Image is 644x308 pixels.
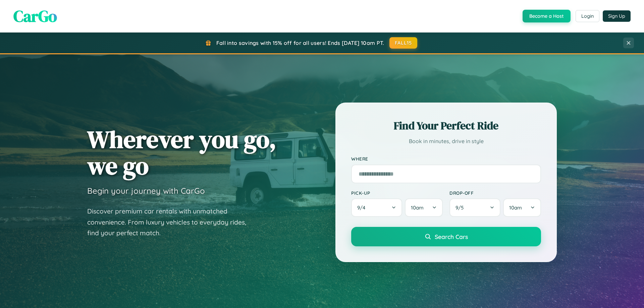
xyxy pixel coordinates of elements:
[503,198,541,217] button: 10am
[351,156,541,162] label: Where
[216,40,384,46] span: Fall into savings with 15% off for all users! Ends [DATE] 10am PT.
[351,136,541,146] p: Book in minutes, drive in style
[411,204,424,211] span: 10am
[576,10,599,22] button: Login
[389,37,418,49] button: FALL15
[351,190,443,196] label: Pick-up
[509,204,522,211] span: 10am
[523,10,571,22] button: Become a Host
[351,227,541,246] button: Search Cars
[13,5,57,27] span: CarGo
[449,198,500,217] button: 9/5
[405,198,443,217] button: 10am
[357,204,369,211] span: 9 / 4
[351,198,402,217] button: 9/4
[603,10,631,22] button: Sign Up
[435,233,468,240] span: Search Cars
[87,206,255,239] p: Discover premium car rentals with unmatched convenience. From luxury vehicles to everyday rides, ...
[87,186,205,196] h3: Begin your journey with CarGo
[351,118,541,133] h2: Find Your Perfect Ride
[449,190,541,196] label: Drop-off
[87,126,276,179] h1: Wherever you go, we go
[455,204,467,211] span: 9 / 5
